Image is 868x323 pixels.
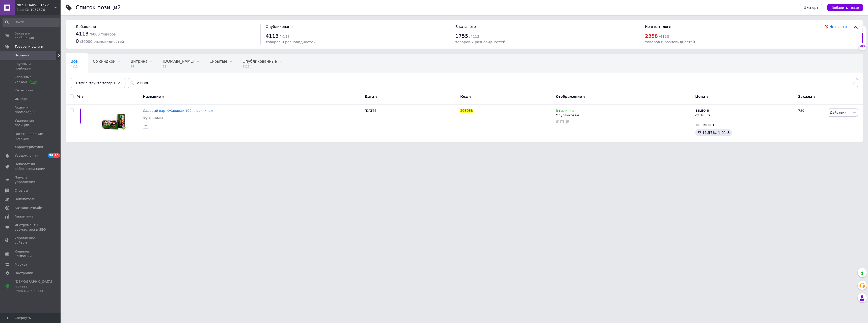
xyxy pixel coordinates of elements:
div: ₴ [695,109,712,113]
span: В каталоге [455,25,476,29]
span: Сезонные скидки [15,75,47,84]
span: Витрина [131,59,148,64]
span: 206038 [460,109,473,113]
span: Категории [15,88,33,93]
div: Prom микс 6 000 [15,289,52,293]
b: 16.50 [695,109,706,113]
span: Управление сайтом [15,236,47,245]
span: В наличии [556,109,574,114]
span: Опубликовано [266,25,293,29]
span: 1755 [455,33,468,39]
span: Со скидкой [93,59,116,64]
span: Показатели работы компании [15,162,47,171]
span: Экспорт [804,6,818,10]
span: Код [460,94,468,99]
div: Опубликован [556,113,693,118]
span: 2358 [645,33,658,39]
span: Заказы [798,94,812,99]
div: Список позиций [76,5,121,10]
span: Цена [695,94,705,99]
span: "BEST HARVEST" - семена овощей и СЗР, оптовый интернет-магазин [16,3,54,8]
span: Импорт [15,97,28,101]
span: товаров и разновидностей [266,40,316,44]
span: товаров и разновидностей [455,40,505,44]
div: 789 [795,104,826,142]
span: Кошелек компании [15,249,47,258]
span: 10 [54,153,60,158]
span: Заказы и сообщения [15,31,47,40]
span: 0 [76,38,79,44]
span: Скрытые [209,59,227,64]
span: Добавить товар [831,6,859,10]
span: Аналитика [15,214,33,219]
span: Все [71,59,78,64]
span: / 6000 товаров [90,32,116,36]
span: Действия [830,111,846,114]
div: от 10 шт. [695,113,712,118]
span: Название [143,94,161,99]
span: Акции и промокоды [15,105,47,114]
span: 4113 [76,31,89,37]
input: Поиск по названию позиции, артикулу и поисковым запросам [128,78,858,88]
span: Восстановление позиций [15,132,47,141]
span: Отображение [556,94,582,99]
div: [DATE] [363,104,459,142]
span: 58 [48,153,54,158]
span: / 4113 [469,34,479,39]
span: Маркет [15,262,28,267]
span: / 4113 [280,34,290,39]
span: Удаленные позиции [15,118,47,127]
span: Не в каталоге [645,25,671,29]
span: Позиции [15,53,30,58]
span: 24 [131,65,148,68]
span: 11.57%, 1.91 ₴ [702,131,730,135]
span: Семена газонной травы [71,78,119,83]
span: Отфильтруйте товары [76,81,115,85]
a: Нет фото [829,25,847,29]
span: Панель управления [15,175,47,184]
div: Ваш ID: 1937376 [16,8,61,12]
span: / 30000 разновидностей [80,40,124,44]
a: Садовый вар «Живица» 100 г, оригинал [143,109,213,113]
span: Характеристики [15,145,43,149]
button: Добавить товар [827,4,863,11]
span: / 4113 [659,34,669,39]
span: [DEMOGRAPHIC_DATA] и счета [15,279,52,293]
span: товаров и разновидностей [645,40,695,44]
span: 4113 [71,65,78,68]
span: Товары и услуги [15,44,43,49]
input: Поиск [3,18,60,27]
div: 68% [858,44,866,48]
span: Добавлено [76,25,96,29]
div: Только опт [695,123,794,127]
span: % [77,94,80,99]
span: 4113 [242,65,277,68]
span: Отзывы [15,188,28,193]
span: Дата [365,94,374,99]
span: [DOMAIN_NAME] [163,59,194,64]
span: Покупатели [15,197,35,201]
span: Уведомления [15,153,38,158]
span: Каталог ProSale [15,206,42,210]
a: Фунгициды [143,116,163,120]
span: 4113 [266,33,279,39]
span: Инструменты вебмастера и SEO [15,223,47,232]
span: Группы и подборки [15,62,47,71]
span: Настройки [15,271,33,275]
button: Экспорт [800,4,822,11]
span: Опубликованные [242,59,277,64]
img: Садовый вар «Живица» 100 г, оригинал [100,109,126,134]
span: 32 [163,65,194,68]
